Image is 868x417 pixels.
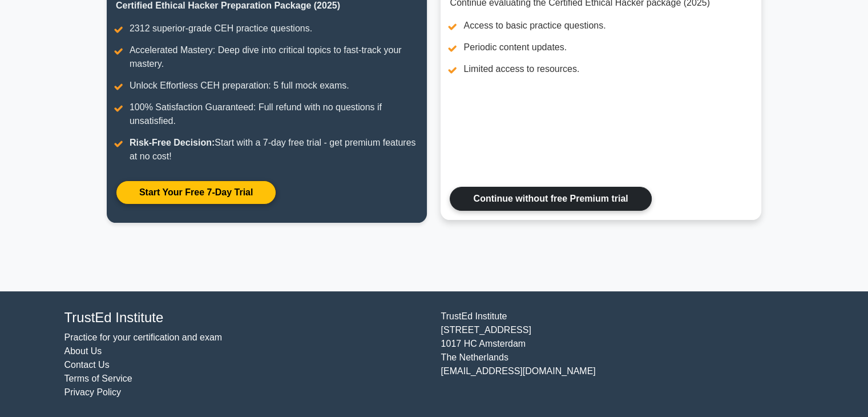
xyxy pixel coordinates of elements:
a: Practice for your certification and exam [64,332,223,342]
a: Privacy Policy [64,387,122,397]
a: Start Your Free 7-Day Trial [116,181,276,205]
h4: TrustEd Institute [64,310,427,326]
a: Continue without free Premium trial [450,187,651,211]
div: TrustEd Institute [STREET_ADDRESS] 1017 HC Amsterdam The Netherlands [EMAIL_ADDRESS][DOMAIN_NAME] [434,310,811,399]
a: Contact Us [64,360,110,370]
a: About Us [64,346,102,356]
a: Terms of Service [64,374,132,383]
